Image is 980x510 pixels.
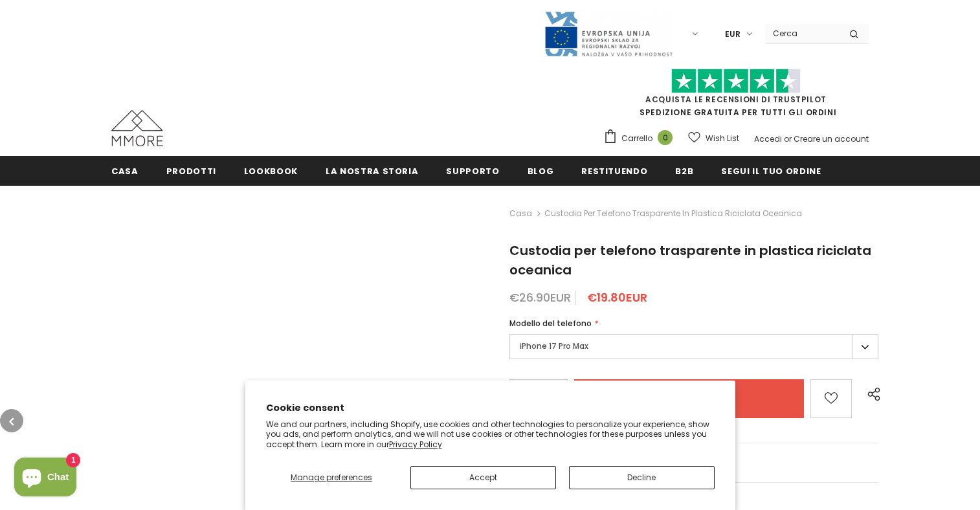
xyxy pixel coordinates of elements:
a: supporto [446,156,499,185]
a: Privacy Policy [389,439,442,450]
h2: Cookie consent [266,401,715,415]
span: Lookbook [244,165,298,177]
a: Blog [528,156,554,185]
a: Restituendo [581,156,647,185]
label: iPhone 17 Pro Max [509,334,878,359]
a: Javni Razpis [544,28,673,39]
a: Acquista le recensioni di TrustPilot [645,94,827,105]
span: SPEDIZIONE GRATUITA PER TUTTI GLI ORDINI [603,74,869,118]
a: Wish List [688,127,739,150]
span: €19.80EUR [587,289,647,305]
span: Modello del telefono [509,318,592,329]
input: Search Site [765,24,840,43]
inbox-online-store-chat: Shopify online store chat [10,458,80,500]
a: Creare un account [794,133,869,144]
span: supporto [446,165,499,177]
a: La nostra storia [326,156,418,185]
span: Manage preferences [291,472,372,483]
span: B2B [675,165,693,177]
span: Custodia per telefono trasparente in plastica riciclata oceanica [509,241,871,279]
a: Casa [509,206,532,221]
a: Casa [111,156,139,185]
span: Carrello [621,132,652,145]
span: Custodia per telefono trasparente in plastica riciclata oceanica [544,206,802,221]
a: Lookbook [244,156,298,185]
span: Casa [111,165,139,177]
button: Decline [569,466,715,489]
span: €26.90EUR [509,289,571,305]
button: Manage preferences [266,466,397,489]
img: Fidati di Pilot Stars [671,69,801,94]
span: 0 [658,130,673,145]
span: Prodotti [166,165,216,177]
a: Carrello 0 [603,129,679,148]
a: Accedi [754,133,782,144]
a: Segui il tuo ordine [721,156,821,185]
p: We and our partners, including Shopify, use cookies and other technologies to personalize your ex... [266,419,715,450]
a: B2B [675,156,693,185]
span: Restituendo [581,165,647,177]
img: Casi MMORE [111,110,163,146]
span: Wish List [706,132,739,145]
button: Accept [410,466,556,489]
input: Add to cart [574,379,804,418]
img: Javni Razpis [544,10,673,58]
span: Blog [528,165,554,177]
span: or [784,133,792,144]
span: EUR [725,28,741,41]
span: La nostra storia [326,165,418,177]
a: Prodotti [166,156,216,185]
span: Segui il tuo ordine [721,165,821,177]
